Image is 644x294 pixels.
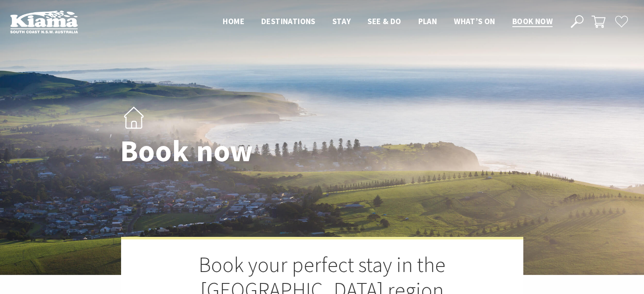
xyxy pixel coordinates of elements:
span: Stay [332,16,351,26]
img: Kiama Logo [10,10,78,33]
span: See & Do [368,16,401,26]
span: Plan [418,16,437,26]
nav: Main Menu [214,15,561,29]
span: Destinations [261,16,315,26]
span: Home [223,16,244,26]
h1: Book now [120,135,359,168]
span: Book now [512,16,553,26]
span: What’s On [454,16,495,26]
